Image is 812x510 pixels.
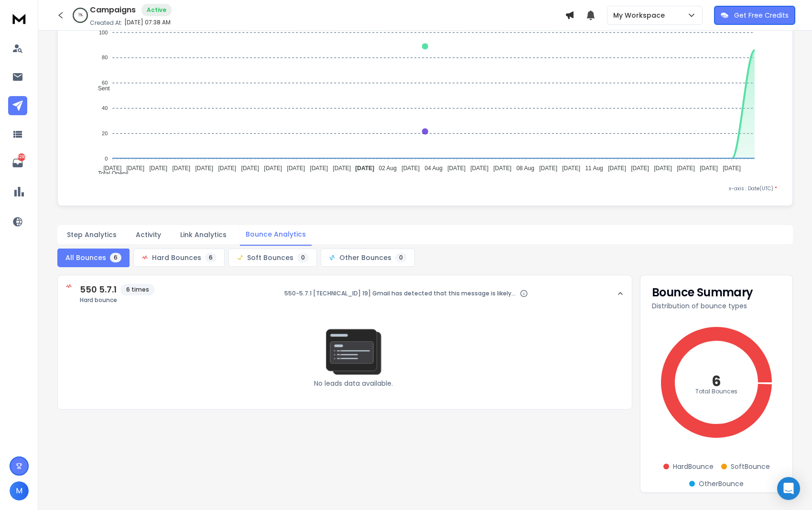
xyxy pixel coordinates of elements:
tspan: [DATE] [218,165,236,172]
tspan: 0 [105,156,108,162]
img: logo [10,10,29,27]
tspan: [DATE] [149,165,167,172]
span: Other Bounces [339,253,391,262]
span: All Bounces [65,253,106,262]
div: 550 5.7.16 timesHard bounce550-5.7.1 [TECHNICAL_ID] 19] Gmail has detected that this message is l... [58,312,632,409]
button: 550 5.7.16 timesHard bounce550-5.7.1 [TECHNICAL_ID] 19] Gmail has detected that this message is l... [58,275,632,312]
tspan: [DATE] [310,165,328,172]
tspan: [DATE] [126,165,144,172]
tspan: 02 Aug [379,165,396,172]
span: 0 [297,253,309,262]
button: Get Free Credits [714,6,795,25]
tspan: 11 Aug [585,165,603,172]
tspan: 80 [102,55,108,61]
span: Soft Bounce [731,462,770,471]
tspan: 100 [99,30,108,35]
button: Activity [130,224,167,245]
p: [DATE] 07:38 AM [124,19,171,26]
p: 1 % [78,12,83,18]
tspan: [DATE] [355,165,374,172]
button: Bounce Analytics [240,224,312,246]
button: M [10,481,29,500]
tspan: [DATE] [631,165,649,172]
tspan: [DATE] [401,165,420,172]
h1: Campaigns [90,4,136,16]
tspan: [DATE] [493,165,511,172]
span: Other Bounce [699,479,744,488]
tspan: 04 Aug [424,165,442,172]
span: 6 times [120,284,155,295]
button: Link Analytics [174,224,232,245]
p: Created At: [90,19,122,27]
tspan: [DATE] [470,165,488,172]
span: 550 5.7.1 [80,283,117,296]
button: Step Analytics [61,224,122,245]
span: Hard bounce [80,296,155,304]
tspan: [DATE] [608,165,626,172]
p: x-axis : Date(UTC) [73,185,777,192]
tspan: [DATE] [654,165,672,172]
tspan: 20 [102,130,108,136]
span: Hard Bounce [673,462,714,471]
tspan: [DATE] [677,165,695,172]
a: 8260 [8,153,27,173]
span: 0 [395,253,407,262]
tspan: [DATE] [723,165,741,172]
text: Total Bounces [695,387,737,395]
span: 550-5.7.1 [TECHNICAL_ID] 19] Gmail has detected that this message is likely 550-5.7.1 suspicious ... [284,290,517,297]
span: Soft Bounces [247,253,293,262]
h3: Bounce Summary [652,287,781,298]
p: My Workspace [613,11,669,20]
tspan: [DATE] [241,165,259,172]
span: Hard Bounces [152,253,201,262]
div: Open Intercom Messenger [777,477,800,500]
tspan: [DATE] [333,165,351,172]
p: 8260 [18,153,25,161]
tspan: [DATE] [264,165,282,172]
text: 6 [712,371,721,391]
tspan: [DATE] [103,165,121,172]
tspan: 40 [102,105,108,111]
tspan: 60 [102,80,108,86]
tspan: [DATE] [539,165,557,172]
div: Active [141,4,172,16]
tspan: [DATE] [195,165,213,172]
span: No leads data available. [314,379,393,388]
tspan: [DATE] [562,165,580,172]
tspan: 08 Aug [516,165,534,172]
span: 6 [205,253,217,262]
p: Get Free Credits [734,11,789,20]
p: Distribution of bounce types [652,301,781,311]
tspan: [DATE] [700,165,718,172]
tspan: [DATE] [172,165,190,172]
span: Sent [91,85,110,92]
span: Total Opens [91,170,129,177]
span: 6 [110,253,121,262]
tspan: [DATE] [287,165,305,172]
tspan: [DATE] [447,165,466,172]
